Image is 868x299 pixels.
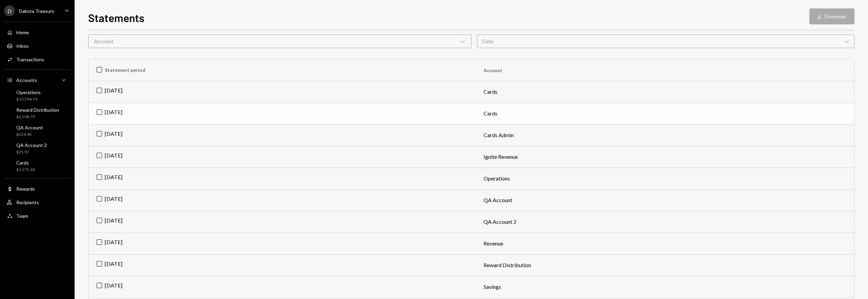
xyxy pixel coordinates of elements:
[16,29,29,35] div: Home
[4,210,71,222] a: Team
[4,5,15,16] div: D
[475,276,854,298] td: Savings
[16,199,39,205] div: Recipients
[475,168,854,189] td: Operations
[4,53,71,65] a: Transactions
[16,149,47,155] div: $25.97
[16,43,28,49] div: Inbox
[475,233,854,254] td: Revenue
[4,196,71,208] a: Recipients
[4,158,71,174] a: Cards$5,275.68
[475,254,854,276] td: Reward Distribution
[16,167,35,173] div: $5,275.68
[475,81,854,103] td: Cards
[16,57,44,62] div: Transactions
[16,132,43,137] div: $324.48
[475,211,854,233] td: QA Account 2
[4,123,71,139] a: QA Account$324.48
[477,35,854,48] div: Date
[475,103,854,124] td: Cards
[16,142,47,148] div: QA Account 2
[16,107,59,113] div: Reward Distribution
[4,183,71,195] a: Rewards
[4,140,71,156] a: QA Account 2$25.97
[16,97,41,102] div: $10,594.74
[4,87,71,104] a: Operations$10,594.74
[88,35,472,48] div: Account
[475,189,854,211] td: QA Account
[4,74,71,86] a: Accounts
[16,114,59,120] div: $6,598.79
[4,105,71,121] a: Reward Distribution$6,598.79
[16,160,35,166] div: Cards
[16,186,35,192] div: Rewards
[19,8,54,14] div: Dakota Treasury
[16,77,37,83] div: Accounts
[88,11,144,24] h1: Statements
[475,124,854,146] td: Cards Admin
[4,26,71,38] a: Home
[475,59,854,81] th: Account
[4,40,71,52] a: Inbox
[16,89,41,95] div: Operations
[16,125,43,130] div: QA Account
[16,213,28,219] div: Team
[475,146,854,168] td: Ignite Revenue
